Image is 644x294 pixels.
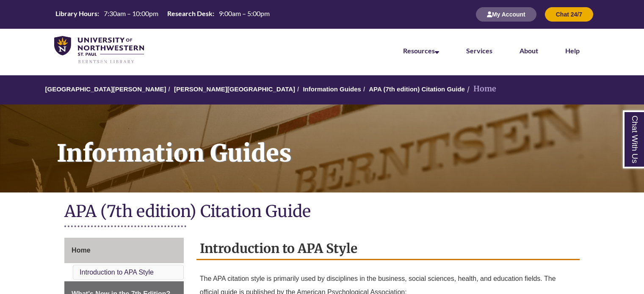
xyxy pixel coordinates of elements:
h1: Information Guides [47,104,644,181]
a: Hours Today [52,9,273,20]
h1: APA (7th edition) Citation Guide [64,201,580,223]
span: 9:00am – 5:00pm [219,9,270,17]
button: Chat 24/7 [545,7,593,22]
a: About [520,47,538,55]
h2: Introduction to APA Style [196,238,580,260]
span: 7:30am – 10:00pm [104,9,158,17]
a: Services [466,47,492,55]
li: Home [465,83,496,95]
a: Chat 24/7 [545,11,593,18]
span: Home [72,247,90,254]
button: My Account [476,7,536,22]
a: Help [565,47,580,55]
a: My Account [476,11,536,18]
a: Introduction to APA Style [80,269,154,276]
img: UNWSP Library Logo [54,36,144,64]
table: Hours Today [52,9,273,19]
a: Information Guides [303,85,361,93]
th: Research Desk: [164,9,216,18]
a: [GEOGRAPHIC_DATA][PERSON_NAME] [45,85,166,93]
a: Resources [403,47,439,55]
a: [PERSON_NAME][GEOGRAPHIC_DATA] [174,85,295,93]
th: Library Hours: [52,9,100,18]
a: Home [64,238,184,263]
a: APA (7th edition) Citation Guide [369,85,465,93]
